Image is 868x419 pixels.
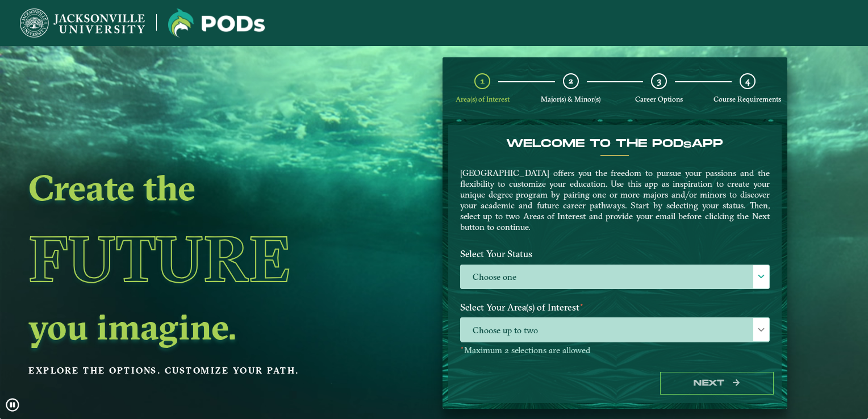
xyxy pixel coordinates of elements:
sup: ⋆ [579,300,584,309]
h2: Create the [28,171,362,203]
h4: Welcome to the POD app [460,137,770,150]
span: Major(s) & Minor(s) [541,95,600,103]
span: 2 [569,76,573,86]
button: Next [660,372,774,395]
p: [GEOGRAPHIC_DATA] offers you the freedom to pursue your passions and the flexibility to customize... [460,167,770,232]
sub: s [683,140,691,150]
img: Jacksonville University logo [168,9,265,37]
p: Maximum 2 selections are allowed [460,345,770,356]
img: Jacksonville University logo [20,9,145,37]
span: Career Options [635,95,683,103]
label: Select Your Status [452,244,778,265]
span: 3 [657,76,661,86]
span: Area(s) of Interest [456,95,510,103]
h2: you imagine. [28,311,362,342]
h1: Future [28,207,362,311]
label: Choose one [461,265,769,290]
span: Choose up to two [461,318,769,342]
p: Explore the options. Customize your path. [28,362,362,379]
span: 4 [745,76,750,86]
span: 1 [481,76,485,86]
label: Select Your Area(s) of Interest [452,297,778,318]
label: Enter your email below to receive a summary of the POD that you create. [452,363,778,384]
span: Course Requirements [713,95,781,103]
sup: ⋆ [460,343,464,351]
